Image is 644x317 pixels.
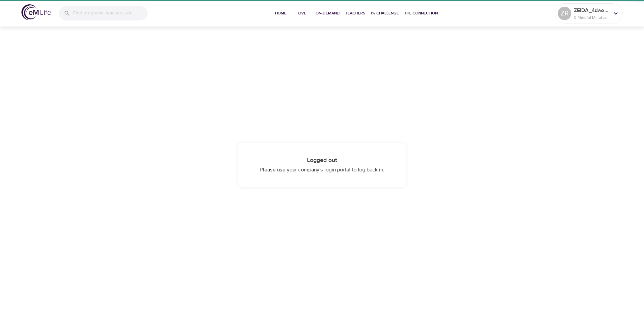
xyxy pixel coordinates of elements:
[558,7,571,20] div: ZR
[294,10,310,17] span: Live
[316,10,340,17] span: On-Demand
[252,157,392,164] h4: Logged out
[21,4,51,20] img: logo
[73,6,148,20] input: Find programs, teachers, etc...
[404,10,438,17] span: The Connection
[574,6,609,14] p: ZEIDA_4daed4
[371,10,399,17] span: 1% Challenge
[574,14,609,20] p: 0 Mindful Minutes
[345,10,365,17] span: Teachers
[260,166,384,173] span: Please use your company's login portal to log back in.
[273,10,289,17] span: Home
